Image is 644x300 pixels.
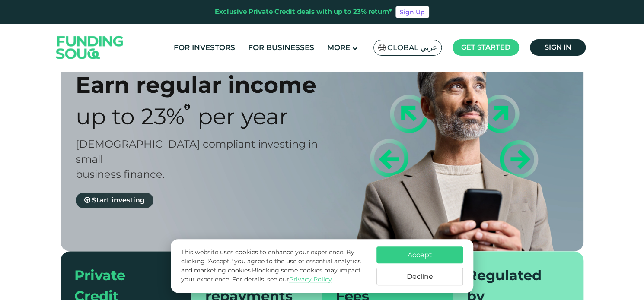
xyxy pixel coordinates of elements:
[387,43,437,53] span: Global عربي
[378,44,386,51] img: SA Flag
[76,103,185,130] span: Up to 23%
[376,268,463,285] button: Decline
[48,26,132,69] img: Logo
[246,41,316,55] a: For Businesses
[395,6,429,18] a: Sign Up
[198,103,288,130] span: Per Year
[545,43,571,51] span: Sign in
[461,43,510,51] span: Get started
[76,193,153,208] a: Start investing
[76,71,337,98] div: Earn regular income
[184,103,190,110] i: 23% IRR (expected) ~ 15% Net yield (expected)
[530,39,586,56] a: Sign in
[76,138,318,180] span: [DEMOGRAPHIC_DATA] compliant investing in small business finance.
[232,275,333,283] span: For details, see our .
[172,41,237,55] a: For Investors
[181,248,368,284] p: This website uses cookies to enhance your experience. By clicking "Accept," you agree to the use ...
[327,43,350,52] span: More
[289,275,332,283] a: Privacy Policy
[376,246,463,263] button: Accept
[92,196,145,204] span: Start investing
[181,266,361,283] span: Blocking some cookies may impact your experience.
[215,7,392,17] div: Exclusive Private Credit deals with up to 23% return*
